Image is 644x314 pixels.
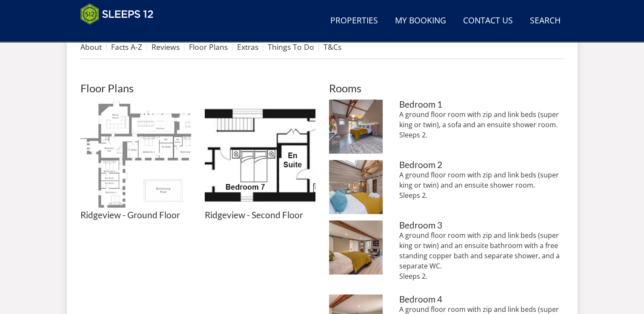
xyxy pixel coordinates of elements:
[80,3,154,25] img: Sleeps 12
[329,82,564,94] h2: Rooms
[399,170,564,200] p: A ground floor room with zip and link beds (super king or twin) and an ensuite shower room. Sleep...
[205,210,315,220] h3: Ridgeview - Second Floor
[399,100,564,109] h3: Bedroom 1
[189,42,228,52] a: Floor Plans
[237,42,258,52] a: Extras
[399,220,564,230] h3: Bedroom 3
[80,210,191,220] h3: Ridgeview - Ground Floor
[399,230,564,281] p: A ground floor room with zip and link beds (super king or twin) and an ensuite bathroom with a fr...
[460,11,516,31] a: Contact Us
[392,11,449,31] a: My Booking
[329,220,383,274] img: Bedroom 3
[329,160,383,214] img: Bedroom 2
[399,294,564,304] h3: Bedroom 4
[111,42,142,52] a: Facts A-Z
[80,82,315,94] h2: Floor Plans
[399,160,564,170] h3: Bedroom 2
[80,100,191,210] img: Ridgeview - Ground Floor
[399,109,564,140] p: A ground floor room with zip and link beds (super king or twin), a sofa and an ensuite shower roo...
[268,42,314,52] a: Things To Do
[323,42,341,52] a: T&Cs
[76,30,166,37] iframe: Customer reviews powered by Trustpilot
[205,100,315,210] img: Ridgeview - Second Floor
[152,42,180,52] a: Reviews
[527,11,564,31] a: Search
[327,11,381,31] a: Properties
[80,42,102,52] a: About
[329,100,383,154] img: Bedroom 1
